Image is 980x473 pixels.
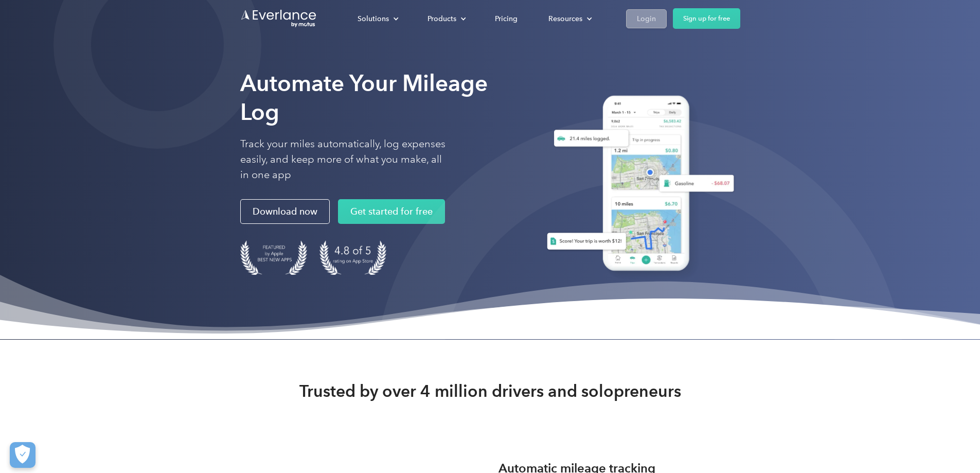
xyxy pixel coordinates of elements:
[485,10,528,28] a: Pricing
[548,12,582,25] div: Resources
[299,381,681,401] strong: Trusted by over 4 million drivers and solopreneurs
[240,240,307,275] img: Badge for Featured by Apple Best New Apps
[637,12,656,25] div: Login
[417,10,474,28] div: Products
[10,442,35,468] button: Cookies Settings
[495,12,518,25] div: Pricing
[319,240,386,275] img: 4.9 out of 5 stars on the app store
[427,12,456,25] div: Products
[673,8,740,29] a: Sign up for free
[358,12,389,25] div: Solutions
[534,87,740,283] img: Everlance, mileage tracker app, expense tracking app
[240,9,317,28] a: Go to homepage
[240,69,488,126] strong: Automate Your Mileage Log
[338,199,445,224] a: Get started for free
[538,10,600,28] div: Resources
[240,199,330,224] a: Download now
[347,10,407,28] div: Solutions
[626,9,667,28] a: Login
[240,136,446,183] p: Track your miles automatically, log expenses easily, and keep more of what you make, all in one app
